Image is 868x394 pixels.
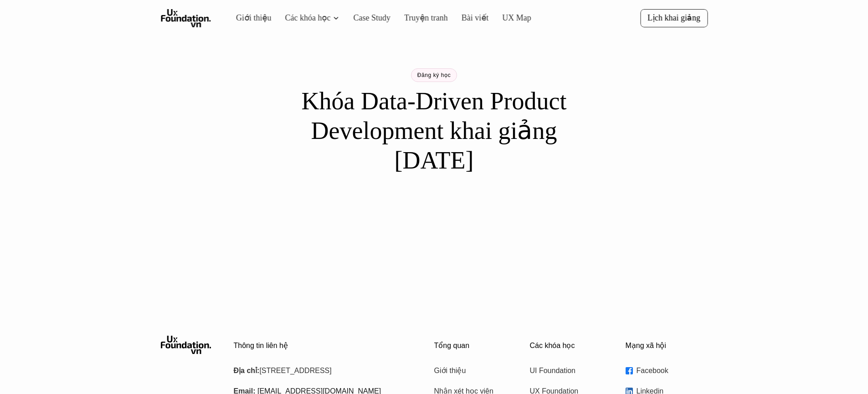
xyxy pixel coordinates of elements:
[461,13,488,22] a: Bài viết
[530,341,612,350] p: Các khóa học
[626,341,708,350] p: Mạng xã hội
[404,13,448,22] a: Truyện tranh
[234,364,411,378] p: [STREET_ADDRESS]
[434,341,516,350] p: Tổng quan
[353,13,390,22] a: Case Study
[252,193,616,261] iframe: Tally form
[434,364,507,378] a: Giới thiệu
[530,364,603,378] a: UI Foundation
[285,13,330,22] a: Các khóa học
[236,13,272,22] a: Giới thiệu
[417,72,451,78] p: Đăng ký học
[637,364,708,378] p: Facebook
[502,13,531,22] a: UX Map
[234,341,411,350] p: Thông tin liên hệ
[640,9,708,27] a: Lịch khai giảng
[234,367,260,374] strong: Địa chỉ:
[275,87,594,175] h1: Khóa Data-Driven Product Development khai giảng [DATE]
[647,13,700,23] p: Lịch khai giảng
[626,364,708,378] a: Facebook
